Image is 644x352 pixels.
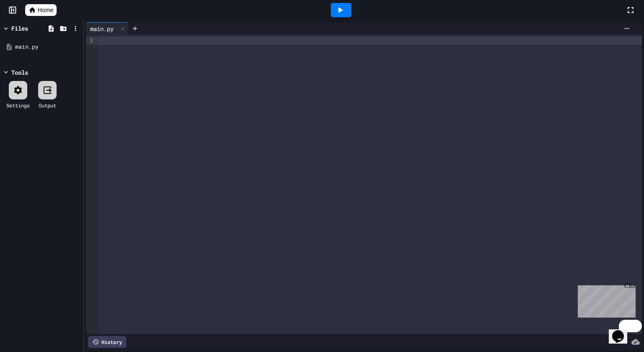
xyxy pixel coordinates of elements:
[38,6,53,14] span: Home
[25,4,57,16] a: Home
[11,68,28,77] div: Tools
[11,24,28,33] div: Files
[88,336,126,348] div: History
[6,102,30,109] div: Settings
[15,43,80,51] div: main.py
[86,37,94,45] div: 1
[86,24,118,33] div: main.py
[574,282,636,318] iframe: chat widget
[99,35,642,334] div: To enrich screen reader interactions, please activate Accessibility in Grammarly extension settings
[3,3,58,53] div: Chat with us now!Close
[609,318,636,344] iframe: chat widget
[86,22,128,35] div: main.py
[39,102,56,109] div: Output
